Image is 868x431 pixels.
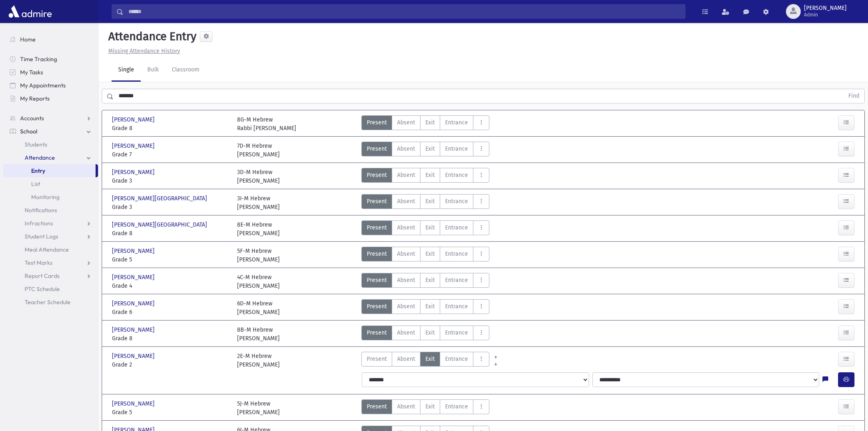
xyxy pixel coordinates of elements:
span: [PERSON_NAME] [112,273,156,282]
a: My Appointments [3,79,98,92]
a: Test Marks [3,256,98,269]
a: My Reports [3,92,98,105]
span: Absent [397,402,415,411]
span: Exit [425,118,435,127]
span: Present [367,118,387,127]
div: AttTypes [361,273,489,290]
span: Present [367,144,387,153]
a: Bulk [141,59,165,82]
span: Present [367,328,387,337]
span: Present [367,402,387,411]
div: AttTypes [361,168,489,185]
span: Entrance [445,197,468,206]
span: My Appointments [20,82,66,89]
span: [PERSON_NAME] [804,5,847,11]
span: Absent [397,197,415,206]
span: Entrance [445,144,468,153]
u: Missing Attendance History [108,48,180,55]
span: Attendance [25,154,55,161]
span: Grade 7 [112,150,229,159]
div: 3D-M Hebrew [PERSON_NAME] [237,168,280,185]
span: My Reports [20,95,50,102]
div: 4C-M Hebrew [PERSON_NAME] [237,273,280,290]
span: Teacher Schedule [25,298,71,306]
span: Present [367,250,387,258]
span: [PERSON_NAME] [112,247,156,255]
span: Grade 5 [112,255,229,264]
a: List [3,177,98,190]
div: 8B-M Hebrew [PERSON_NAME] [237,326,280,343]
a: Entry [3,164,96,177]
span: Grade 2 [112,360,229,369]
a: Time Tracking [3,53,98,66]
span: Students [25,141,47,148]
span: Present [367,171,387,179]
span: Absent [397,355,415,363]
span: Exit [425,402,435,411]
span: Grade 8 [112,124,229,133]
button: Find [843,89,864,103]
span: [PERSON_NAME][GEOGRAPHIC_DATA] [112,220,209,229]
span: Student Logs [25,233,58,240]
span: Grade 8 [112,229,229,238]
span: Absent [397,118,415,127]
span: Absent [397,171,415,179]
input: Search [123,4,685,19]
span: Present [367,223,387,232]
a: Students [3,138,98,151]
span: Entrance [445,328,468,337]
span: [PERSON_NAME] [112,168,156,177]
a: Classroom [165,59,206,82]
span: Admin [804,11,847,18]
div: AttTypes [361,115,489,133]
span: Grade 3 [112,203,229,211]
a: Attendance [3,151,98,164]
a: Infractions [3,217,98,230]
a: My Tasks [3,66,98,79]
span: Entrance [445,118,468,127]
span: Time Tracking [20,55,57,63]
span: Exit [425,223,435,232]
span: Exit [425,328,435,337]
span: [PERSON_NAME][GEOGRAPHIC_DATA] [112,194,209,203]
a: Monitoring [3,190,98,204]
div: AttTypes [361,194,489,211]
a: Accounts [3,112,98,125]
img: AdmirePro [7,3,54,20]
span: Entrance [445,223,468,232]
a: Notifications [3,204,98,217]
span: Exit [425,355,435,363]
span: List [31,180,40,188]
a: Home [3,33,98,46]
span: My Tasks [20,69,43,76]
span: Report Cards [25,272,59,280]
span: Accounts [20,115,44,122]
span: Grade 6 [112,308,229,316]
div: AttTypes [361,220,489,238]
span: Test Marks [25,259,53,266]
span: Absent [397,276,415,284]
span: Present [367,302,387,311]
span: Exit [425,250,435,258]
span: Exit [425,197,435,206]
span: PTC Schedule [25,285,60,293]
span: Present [367,355,387,363]
span: Absent [397,302,415,311]
div: 8G-M Hebrew Rabbi [PERSON_NAME] [237,115,296,133]
h5: Attendance Entry [105,30,196,44]
div: 5J-M Hebrew [PERSON_NAME] [237,399,280,417]
div: 2E-M Hebrew [PERSON_NAME] [237,352,280,369]
span: Absent [397,144,415,153]
span: Exit [425,171,435,179]
span: Monitoring [31,193,59,201]
span: School [20,128,37,135]
a: Single [112,59,141,82]
span: [PERSON_NAME] [112,399,156,408]
span: Home [20,36,36,43]
div: 3I-M Hebrew [PERSON_NAME] [237,194,280,211]
span: Entrance [445,355,468,363]
span: [PERSON_NAME] [112,299,156,308]
div: 8E-M Hebrew [PERSON_NAME] [237,220,280,238]
div: AttTypes [361,247,489,264]
span: [PERSON_NAME] [112,115,156,124]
